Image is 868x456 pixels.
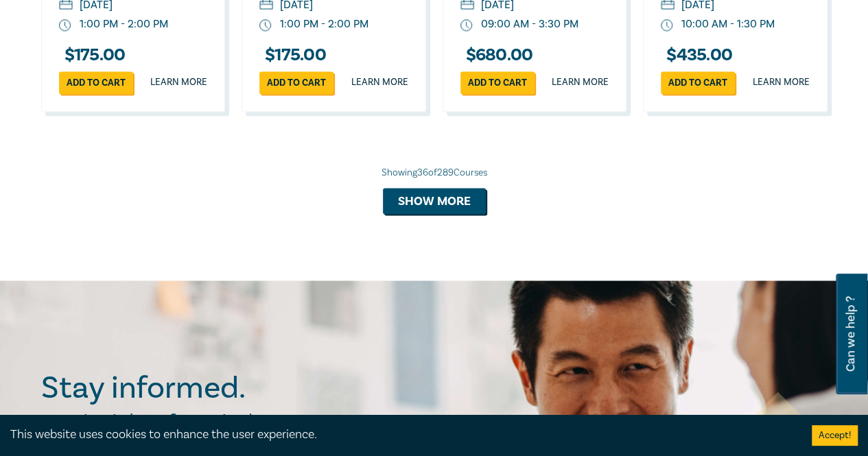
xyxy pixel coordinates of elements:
button: Accept cookies [812,425,858,446]
a: Learn more [150,75,207,89]
img: watch [460,19,473,32]
h3: $ 680.00 [460,46,533,64]
div: Showing 36 of 289 Courses [41,166,828,180]
img: watch [259,19,272,32]
a: Add to cart [259,71,333,94]
span: Can we help ? [844,282,857,386]
a: Add to cart [661,71,735,94]
div: 10:00 AM - 1:30 PM [681,16,775,32]
h3: $ 175.00 [259,46,326,64]
a: Learn more [753,75,810,89]
h2: Stay informed. [41,370,365,405]
h3: $ 175.00 [59,46,126,64]
img: watch [59,19,71,32]
a: Learn more [351,75,408,89]
div: 1:00 PM - 2:00 PM [80,16,168,32]
div: 09:00 AM - 3:30 PM [481,16,578,32]
div: This website uses cookies to enhance the user experience. [10,426,791,444]
div: 1:00 PM - 2:00 PM [280,16,368,32]
h3: $ 435.00 [661,46,732,64]
button: Show more [383,188,486,214]
img: watch [661,19,673,32]
a: Add to cart [59,71,133,94]
a: Add to cart [460,71,535,94]
a: Learn more [552,75,609,89]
